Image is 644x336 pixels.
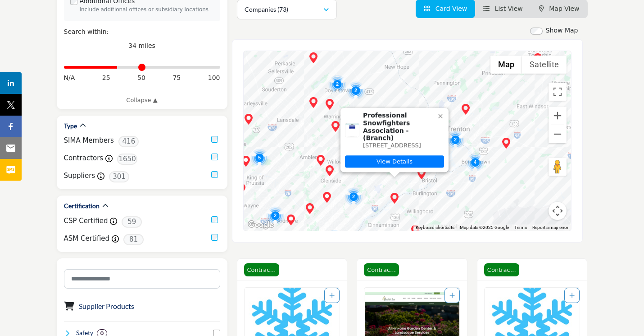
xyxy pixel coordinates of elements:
[122,216,142,228] span: 59
[128,42,155,49] span: 34 miles
[345,124,359,137] img: Professional Snowfighters Association
[549,125,567,143] button: Zoom out
[539,5,580,12] a: Map View
[79,301,134,312] button: Supplier Products
[424,5,467,12] a: View Card
[286,215,296,225] div: Terren Landscapes (HQ)
[118,136,139,147] span: 416
[211,136,218,143] input: SIMA Members checkbox
[549,202,567,220] button: Map camera controls
[460,104,471,115] div: Omar and Justins Inc t/a Justin Tree Services & Lawn Care (HQ)
[211,216,218,223] input: CSP Certified checkbox
[325,230,343,248] div: Cluster of 2 locations (2 HQ, 0 Branches) Click to view companies
[245,5,288,14] p: Companies (73)
[64,201,100,210] h2: Certification
[329,292,335,299] a: Add To List
[322,192,332,203] div: Dooley's Landscaping & Tree Care Services, LLC (HQ)
[549,5,579,12] span: Map View
[490,56,522,74] button: Show street map
[549,83,567,101] button: Toggle fullscreen view
[109,171,129,182] span: 301
[345,155,444,168] a: View Details
[308,97,319,108] div: Phillips Contracting Inc. (HQ)
[363,112,433,142] span: Professional Snowfighters Association - (Branch)
[328,75,346,93] div: Cluster of 2 locations (1 HQ, 1 Branches) Click to view companies
[460,225,509,230] span: Map data ©2025 Google
[80,6,214,14] div: Include additional offices or subsidiary locations
[246,219,276,231] img: Google
[532,225,568,230] a: Report a map error
[345,187,363,205] div: Cluster of 2 locations (2 HQ, 0 Branches) Click to view companies
[449,292,455,299] a: Add To List
[446,131,464,149] div: Cluster of 2 locations (2 HQ, 0 Branches) Click to view companies
[250,149,268,167] div: Cluster of 5 locations (5 HQ, 0 Branches) Click to view companies
[64,73,75,83] span: N/A
[522,56,567,74] button: Show satellite imagery
[211,154,218,160] input: Contractors checkbox
[532,53,543,64] div: J.T.'s Landscaping LLC (HQ)
[435,5,467,12] span: Card View
[211,171,218,178] input: Suppliers checkbox
[64,269,220,289] input: Search Category
[466,153,484,171] div: Cluster of 4 locations (2 HQ, 2 Branches) Click to view companies
[483,5,523,12] a: View List
[102,73,110,83] span: 25
[64,27,220,37] div: Search within:
[243,114,254,125] div: Blue Tree Landscaping, Inc (HQ)
[501,138,512,149] div: Tree Fellas LLC (HQ)
[123,234,144,245] span: 81
[549,158,567,176] button: Drag Pegman onto the map to open Street View
[484,263,519,277] span: Contractor
[416,224,454,231] button: Keyboard shortcuts
[324,165,335,176] div: abington township (HQ)
[64,135,114,146] label: SIMA Members
[208,73,220,83] span: 100
[211,234,218,241] input: ASM Certified checkbox
[64,153,104,163] label: Contractors
[546,26,578,35] label: Show Map
[330,121,341,132] div: Earthborne Trucks & Equipment (HQ)
[308,52,319,63] div: Robinson Landscape LLC (HQ)
[64,233,110,244] label: ASM Certified
[304,203,315,214] div: Regent Hydraulic & Machine Works Inc. (HQ)
[240,156,251,167] div: Shannondell at Valley Forge (HQ)
[364,263,399,277] span: Contractor
[315,155,326,166] div: Eastern LLC (HQ)
[363,142,421,149] span: [STREET_ADDRESS]
[236,183,247,194] div: Bulldog Services LLC (HQ)
[495,5,523,12] span: List View
[137,73,145,83] span: 50
[244,263,279,277] span: Contractor
[347,81,365,99] div: Cluster of 2 locations (2 HQ, 0 Branches) Click to view companies
[324,99,335,110] div: Land-Tech Enterprises, Inc. (HQ)
[246,219,276,231] a: Open this area in Google Maps (opens a new window)
[410,225,421,236] div: Rowan College at Burlington County (HQ)
[416,168,427,179] div: Lawnscapes of America (HQ)
[514,225,527,230] a: Terms
[266,206,284,224] div: Cluster of 2 locations (2 HQ, 0 Branches) Click to view companies
[64,171,95,181] label: Suppliers
[389,193,400,204] div: Professional Snowfighters Association (Branch)
[64,96,220,105] a: Collapse ▲
[172,73,181,83] span: 75
[117,154,137,165] span: 1650
[64,216,108,226] label: CSP Certified
[569,292,575,299] a: Add To List
[64,121,77,131] h2: Type
[549,107,567,125] button: Zoom in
